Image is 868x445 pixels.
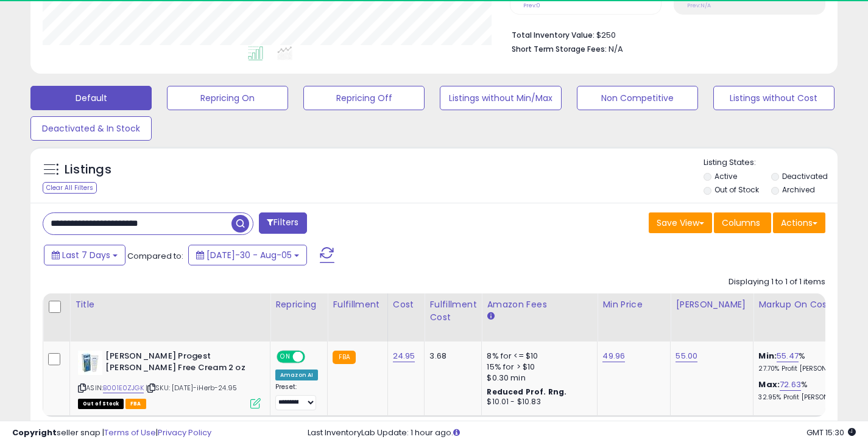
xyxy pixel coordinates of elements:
[78,351,102,375] img: 21ChPZRovJL._SL40_.jpg
[105,351,253,376] b: [PERSON_NAME] Progest [PERSON_NAME] Free Cream 2 oz
[758,393,859,402] p: 32.95% Profit [PERSON_NAME]
[780,379,801,391] a: 72.63
[676,298,748,311] div: [PERSON_NAME]
[713,86,834,110] button: Listings without Cost
[78,351,261,407] div: ASIN:
[487,298,592,311] div: Amazon Fees
[62,249,110,261] span: Last 7 Days
[777,350,799,362] a: 55.47
[487,373,588,384] div: $0.30 min
[440,86,561,110] button: Listings without Min/Max
[715,171,737,181] label: Active
[487,397,588,407] div: $10.01 - $10.83
[275,383,318,410] div: Preset:
[393,350,415,362] a: 24.95
[188,245,307,265] button: [DATE]-30 - Aug-05
[758,379,859,402] div: %
[649,212,712,233] button: Save View
[758,298,864,311] div: Markup on Cost
[429,298,476,324] div: Fulfillment Cost
[127,250,183,262] span: Compared to:
[278,352,293,362] span: ON
[65,161,111,178] h5: Listings
[487,387,566,397] b: Reduced Prof. Rng.
[512,27,816,41] li: $250
[393,298,420,311] div: Cost
[30,116,152,141] button: Deactivated & In Stock
[609,43,623,55] span: N/A
[512,44,607,54] b: Short Term Storage Fees:
[676,350,697,362] a: 55.00
[275,298,322,311] div: Repricing
[125,399,146,409] span: FBA
[773,212,825,233] button: Actions
[259,212,306,234] button: Filters
[43,182,97,194] div: Clear All Filters
[782,171,828,181] label: Deactivated
[303,86,425,110] button: Repricing Off
[512,30,595,40] b: Total Inventory Value:
[714,212,771,233] button: Columns
[78,399,124,409] span: All listings that are currently out of stock and unavailable for purchase on Amazon
[12,427,211,439] div: seller snap | |
[722,217,760,229] span: Columns
[602,298,665,311] div: Min Price
[206,249,292,261] span: [DATE]-30 - Aug-05
[758,365,859,373] p: 27.70% Profit [PERSON_NAME]
[333,351,355,364] small: FBA
[275,370,318,380] div: Amazon AI
[30,86,152,110] button: Default
[146,383,237,393] span: | SKU: [DATE]-iHerb-24.95
[487,351,588,362] div: 8% for <= $10
[103,383,144,393] a: B001E0ZJGK
[158,427,211,438] a: Privacy Policy
[44,245,125,265] button: Last 7 Days
[687,2,711,9] small: Prev: N/A
[333,298,382,311] div: Fulfillment
[782,184,815,195] label: Archived
[758,379,780,390] b: Max:
[429,351,472,362] div: 3.68
[806,427,856,438] span: 2025-08-13 15:30 GMT
[167,86,288,110] button: Repricing On
[715,184,759,195] label: Out of Stock
[12,427,57,438] strong: Copyright
[602,350,625,362] a: 49.96
[758,351,859,373] div: %
[303,352,323,362] span: OFF
[75,298,265,311] div: Title
[308,427,856,439] div: Last InventoryLab Update: 1 hour ago.
[523,2,540,9] small: Prev: 0
[704,157,838,169] p: Listing States:
[487,311,494,322] small: Amazon Fees.
[577,86,698,110] button: Non Competitive
[729,276,825,288] div: Displaying 1 to 1 of 1 items
[104,427,156,438] a: Terms of Use
[758,350,777,362] b: Min:
[487,362,588,373] div: 15% for > $10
